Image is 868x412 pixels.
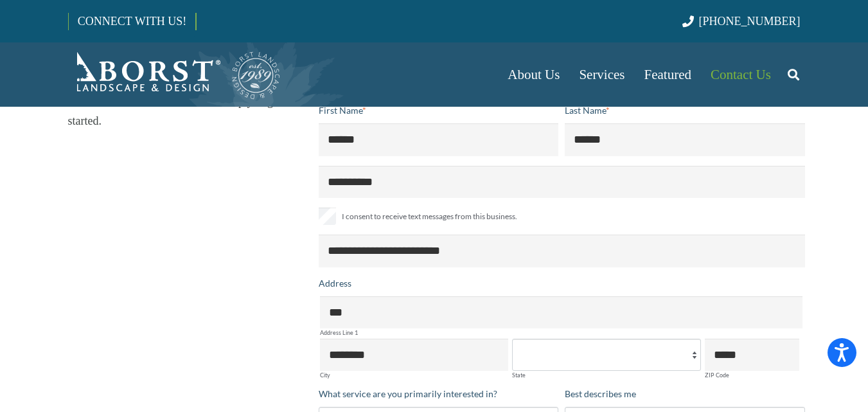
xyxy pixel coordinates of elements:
a: [PHONE_NUMBER] [682,15,800,28]
span: Services [579,67,624,82]
a: Borst-Logo [68,49,281,100]
span: I consent to receive text messages from this business. [342,209,517,224]
input: I consent to receive text messages from this business. [319,208,336,225]
input: Last Name* [565,123,805,156]
label: ZIP Code [705,372,799,378]
input: First Name* [319,123,559,156]
a: Search [781,58,806,91]
span: Contact Us [711,67,771,82]
span: Best describes me [565,388,636,399]
span: What service are you primarily interested in? [319,388,497,399]
label: State [512,372,701,378]
a: CONNECT WITH US! [69,6,195,37]
label: Address Line 1 [320,330,802,336]
span: Address [319,278,351,289]
span: Featured [644,67,691,82]
p: Fill out the form below and we’ll help you get started. [68,92,308,130]
span: [PHONE_NUMBER] [699,15,801,28]
span: Last Name [565,105,606,116]
label: City [320,372,509,378]
span: First Name [319,105,362,116]
a: Services [569,42,634,107]
a: Contact Us [701,42,781,107]
a: About Us [498,42,569,107]
a: Featured [635,42,701,107]
span: About Us [508,67,560,82]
